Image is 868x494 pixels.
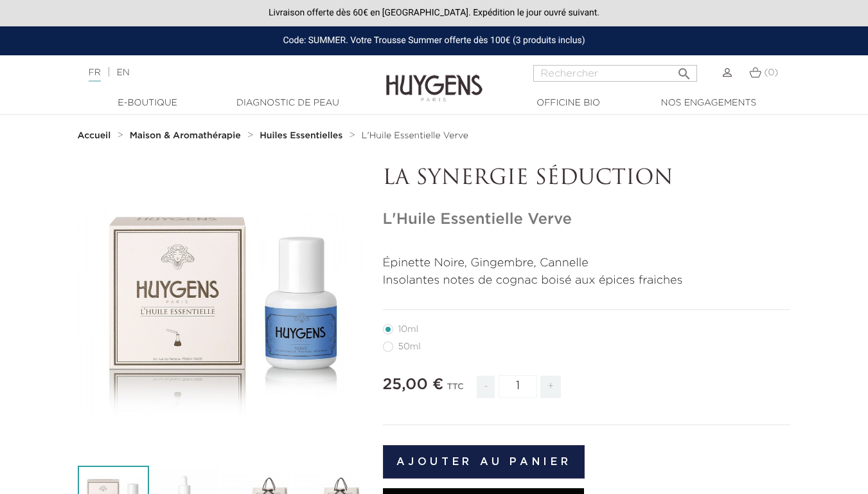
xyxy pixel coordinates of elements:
[477,376,495,398] span: -
[116,68,129,77] a: EN
[84,96,212,110] a: E-Boutique
[224,96,352,110] a: Diagnostic de peau
[130,131,241,140] strong: Maison & Aromathérapie
[677,62,692,78] i: 
[383,377,444,392] span: 25,00 €
[504,96,633,110] a: Officine Bio
[540,376,561,398] span: +
[383,167,791,191] p: LA SYNERGIE SÉDUCTION
[362,131,468,141] a: L'Huile Essentielle Verve
[362,131,468,140] span: L'Huile Essentielle Verve
[383,445,585,479] button: Ajouter au panier
[383,324,434,334] label: 10ml
[764,68,778,77] span: (0)
[89,68,101,82] a: FR
[130,131,244,141] a: Maison & Aromathérapie
[260,131,342,140] strong: Huiles Essentielles
[383,210,791,229] h1: L'Huile Essentielle Verve
[386,54,483,104] img: Huygens
[499,375,537,398] input: Quantité
[447,373,464,408] div: TTC
[644,96,773,110] a: Nos engagements
[82,65,352,80] div: |
[533,65,697,82] input: Rechercher
[383,255,791,272] p: Épinette Noire, Gingembre, Cannelle
[78,131,114,141] a: Accueil
[673,61,696,78] button: 
[383,342,436,352] label: 50ml
[260,131,346,141] a: Huiles Essentielles
[78,131,111,140] strong: Accueil
[383,272,791,289] p: Insolantes notes de cognac boisé aux épices fraiches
